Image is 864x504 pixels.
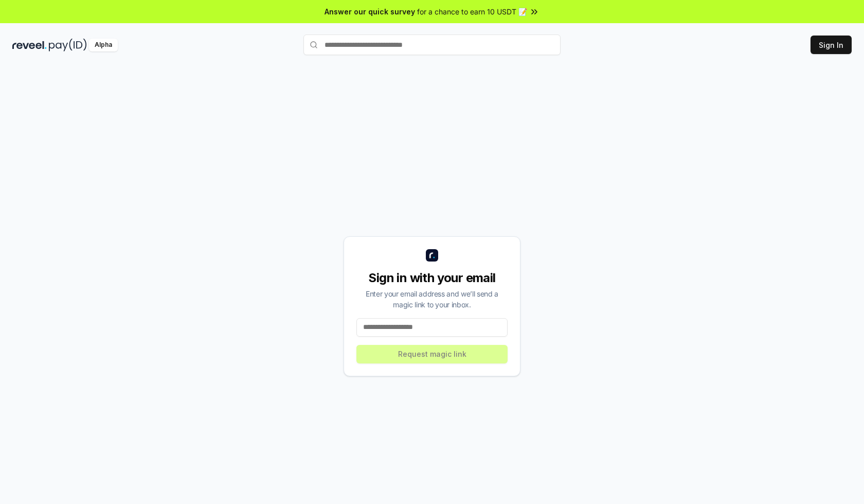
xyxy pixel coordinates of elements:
[417,6,527,17] span: for a chance to earn 10 USDT 📝
[356,270,508,286] div: Sign in with your email
[426,249,438,262] img: logo_small
[325,6,415,17] span: Answer our quick survey
[12,39,47,51] img: reveel_dark
[811,36,852,54] button: Sign In
[356,288,508,310] div: Enter your email address and we’ll send a magic link to your inbox.
[89,39,118,51] div: Alpha
[49,39,87,51] img: pay_id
